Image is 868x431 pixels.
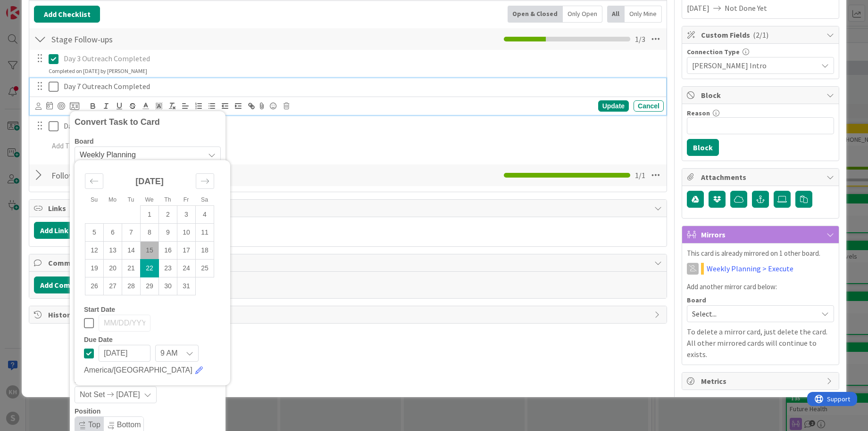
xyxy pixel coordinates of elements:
[104,224,122,242] td: Choose Monday, 10/06/2025 12:00 PM as your check-in date. It’s available.
[75,165,225,306] div: Calendar
[80,151,136,159] span: Weekly Planning
[196,260,214,277] td: Choose Saturday, 10/25/2025 12:00 PM as your check-in date. It’s available.
[141,224,159,242] td: Choose Wednesday, 10/08/2025 12:00 PM as your check-in date. It’s available.
[177,224,196,242] td: Choose Friday, 10/10/2025 12:00 PM as your check-in date. It’s available.
[20,1,43,13] span: Support
[159,224,177,242] td: Choose Thursday, 10/09/2025 12:00 PM as your check-in date. It’s available.
[34,276,95,293] button: Add Comment
[84,336,113,343] span: Due Date
[141,260,159,277] td: Selected as end date. Wednesday, 10/22/2025 12:00 PM
[141,206,159,224] td: Choose Wednesday, 10/01/2025 12:00 PM as your check-in date. It’s available.
[117,421,141,429] span: Bottom
[99,345,150,362] input: MM/DD/YYYY
[75,116,221,129] div: Convert Task to Card
[64,121,660,131] p: Day 14 Final Outreach Completed
[85,277,104,295] td: Choose Sunday, 10/26/2025 12:00 PM as your check-in date. It’s available.
[707,263,793,274] a: Weekly Planning > Execute
[701,375,822,387] span: Metrics
[563,6,602,23] div: Only Open
[177,206,196,224] td: Choose Friday, 10/03/2025 12:00 PM as your check-in date. It’s available.
[85,260,104,277] td: Choose Sunday, 10/19/2025 12:00 PM as your check-in date. It’s available.
[177,242,196,260] td: Choose Friday, 10/17/2025 12:00 PM as your check-in date. It’s available.
[34,6,100,23] button: Add Checklist
[48,309,650,320] span: History
[34,222,86,239] button: Add Link
[635,170,645,181] span: 1 / 1
[201,196,208,203] small: Sa
[725,2,767,14] span: Not Done Yet
[85,224,104,242] td: Choose Sunday, 10/05/2025 12:00 PM as your check-in date. It’s available.
[84,365,192,376] span: America/[GEOGRAPHIC_DATA]
[104,277,122,295] td: Choose Monday, 10/27/2025 12:00 PM as your check-in date. It’s available.
[687,326,834,360] p: To delete a mirror card, just delete the card. All other mirrored cards will continue to exists.
[687,109,710,117] label: Reason
[177,277,196,295] td: Choose Friday, 10/31/2025 12:00 PM as your check-in date. It’s available.
[88,421,100,429] span: Top
[635,33,645,45] span: 1 / 3
[48,31,260,48] input: Add Checklist...
[687,297,706,303] span: Board
[75,138,93,145] span: Board
[687,139,719,156] button: Block
[85,173,103,189] div: Move backward to switch to the previous month.
[122,242,141,260] td: Choose Tuesday, 10/14/2025 12:00 PM as your check-in date. It’s available.
[141,277,159,295] td: Choose Wednesday, 10/29/2025 12:00 PM as your check-in date. It’s available.
[159,277,177,295] td: Choose Thursday, 10/30/2025 12:00 PM as your check-in date. It’s available.
[104,260,122,277] td: Choose Monday, 10/20/2025 12:00 PM as your check-in date. It’s available.
[160,347,177,360] span: 9 AM
[687,282,834,293] p: Add another mirror card below:
[145,196,153,203] small: We
[196,242,214,260] td: Choose Saturday, 10/18/2025 12:00 PM as your check-in date. It’s available.
[598,100,629,112] div: Update
[84,306,115,313] span: Start Date
[122,277,141,295] td: Choose Tuesday, 10/28/2025 12:00 PM as your check-in date. It’s available.
[159,206,177,224] td: Choose Thursday, 10/02/2025 12:00 PM as your check-in date. It’s available.
[159,242,177,260] td: Choose Thursday, 10/16/2025 12:00 PM as your check-in date. It’s available.
[108,196,117,203] small: Mo
[196,224,214,242] td: Choose Saturday, 10/11/2025 12:00 PM as your check-in date. It’s available.
[701,229,822,240] span: Mirrors
[49,67,147,75] div: Completed on [DATE] by [PERSON_NAME]
[64,53,660,64] p: Day 3 Outreach Completed
[692,307,813,320] span: Select...
[75,377,92,384] span: Dates
[48,257,650,268] span: Comments
[184,196,189,203] small: Fr
[128,196,134,203] small: Tu
[177,260,196,277] td: Choose Friday, 10/24/2025 12:00 PM as your check-in date. It’s available.
[607,6,625,23] div: All
[625,6,662,23] div: Only Mine
[687,49,834,55] div: Connection Type
[135,177,164,186] strong: [DATE]
[85,242,104,260] td: Choose Sunday, 10/12/2025 12:00 PM as your check-in date. It’s available.
[116,389,140,400] span: [DATE]
[99,315,150,332] input: MM/DD/YYYY
[701,89,822,101] span: Block
[692,59,813,72] span: [PERSON_NAME] Intro
[141,242,159,260] td: Choose Wednesday, 10/15/2025 12:00 PM as your check-in date. It’s available.
[701,29,822,41] span: Custom Fields
[196,206,214,224] td: Choose Saturday, 10/04/2025 12:00 PM as your check-in date. It’s available.
[687,2,709,14] span: [DATE]
[80,389,105,400] span: Not Set
[687,248,834,259] p: This card is already mirrored on 1 other board.
[104,242,122,260] td: Choose Monday, 10/13/2025 12:00 PM as your check-in date. It’s available.
[164,196,171,203] small: Th
[159,260,177,277] td: Choose Thursday, 10/23/2025 12:00 PM as your check-in date. It’s available.
[91,196,98,203] small: Su
[508,6,563,23] div: Open & Closed
[701,171,822,183] span: Attachments
[196,173,214,189] div: Move forward to switch to the next month.
[634,100,664,112] div: Cancel
[64,81,660,92] p: Day 7 Outreach Completed
[753,30,768,40] span: ( 2/1 )
[122,224,141,242] td: Choose Tuesday, 10/07/2025 12:00 PM as your check-in date. It’s available.
[75,408,100,415] span: Position
[48,167,260,184] input: Add Checklist...
[48,203,650,214] span: Links
[122,260,141,277] td: Choose Tuesday, 10/21/2025 12:00 PM as your check-in date. It’s available.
